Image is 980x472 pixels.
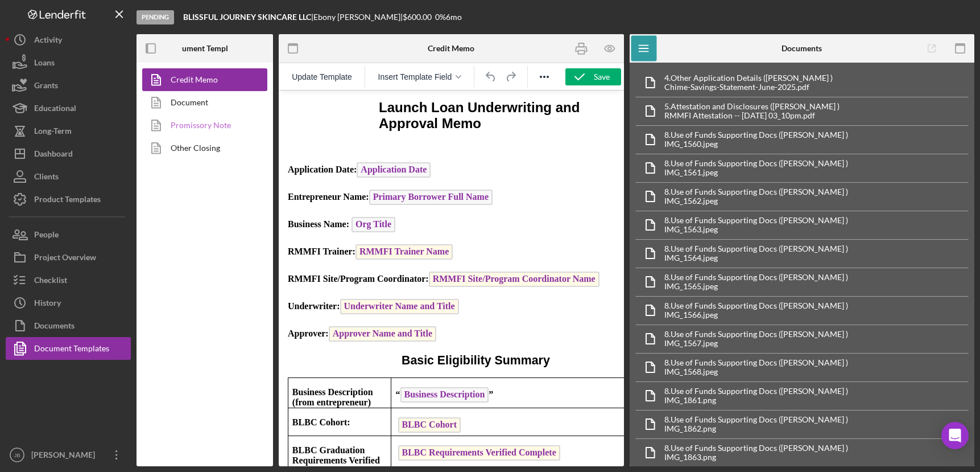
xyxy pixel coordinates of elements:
span: Insert Template Field [378,72,452,81]
div: 8. Use of Funds Supporting Docs ([PERSON_NAME] ) [664,301,848,310]
div: IMG_1560.jpeg [664,139,848,149]
div: [PERSON_NAME] [28,444,102,469]
div: IMG_1863.png [664,453,848,462]
button: History [6,292,131,314]
a: Promissory Note [142,114,262,137]
div: 8. Use of Funds Supporting Docs ([PERSON_NAME] ) [664,415,848,424]
div: IMG_1561.jpeg [664,168,848,177]
button: Clients [6,165,131,188]
div: IMG_1565.jpeg [664,282,848,291]
div: Open Intercom Messenger [941,422,969,449]
div: IMG_1862.png [664,424,848,433]
div: IMG_1861.png [664,396,848,405]
a: Checklist [6,269,131,292]
div: 5. Attestation and Disclosures ([PERSON_NAME] ) [664,102,840,111]
div: Loans [34,51,55,77]
div: IMG_1563.jpeg [664,225,848,234]
b: BLISSFUL JOURNEY SKINCARE LLC [183,12,311,22]
div: Product Templates [34,188,101,214]
div: People [34,223,59,249]
div: $600.00 [403,13,435,22]
div: Checklist [34,269,67,294]
div: 8. Use of Funds Supporting Docs ([PERSON_NAME] ) [664,444,848,453]
div: Ebony [PERSON_NAME] | [313,13,403,22]
div: 8. Use of Funds Supporting Docs ([PERSON_NAME] ) [664,159,848,168]
span: Update Template [292,72,352,81]
div: 8. Use of Funds Supporting Docs ([PERSON_NAME] ) [664,387,848,396]
div: IMG_1566.jpeg [664,310,848,319]
button: Insert Template Field [372,69,467,85]
b: Document Templates [168,44,242,53]
a: Other Closing [142,137,262,159]
button: Educational [6,97,131,120]
a: Document Templates [6,337,131,360]
div: 8. Use of Funds Supporting Docs ([PERSON_NAME] ) [664,187,848,196]
button: Reveal or hide additional toolbar items [535,69,554,85]
button: Undo [481,69,501,85]
div: 6 mo [446,13,462,22]
button: Redo [501,69,520,85]
div: 8. Use of Funds Supporting Docs ([PERSON_NAME] ) [664,358,848,367]
div: | [183,13,313,22]
button: Grants [6,74,131,97]
a: Product Templates [6,188,131,211]
div: 8. Use of Funds Supporting Docs ([PERSON_NAME] ) [664,216,848,225]
button: Reset the template to the current product template value [286,69,358,85]
b: Credit Memo [428,44,474,53]
button: Project Overview [6,246,131,269]
div: Dashboard [34,142,73,168]
text: JB [14,452,20,458]
div: 0 % [435,13,446,22]
div: 8. Use of Funds Supporting Docs ([PERSON_NAME] ) [664,273,848,282]
button: People [6,223,131,246]
span: BLBC Graduation Requirements Verified Complet? [14,355,101,385]
button: Documents [6,314,131,337]
button: Long-Term [6,120,131,142]
div: IMG_1567.jpeg [664,339,848,348]
div: Activity [34,28,62,54]
div: Clients [34,165,59,191]
button: Activity [6,28,131,51]
div: Save [594,68,610,85]
div: Document Templates [34,337,109,363]
div: 8. Use of Funds Supporting Docs ([PERSON_NAME] ) [664,244,848,253]
button: Dashboard [6,142,131,165]
b: Documents [781,44,822,53]
div: IMG_1568.jpeg [664,367,848,376]
a: Document [142,91,262,114]
span: BLBC Requirements Verified Complete [119,355,282,370]
div: RMMFI Attestation -- [DATE] 03_10pm.pdf [664,111,840,120]
button: Save [565,68,621,85]
div: History [34,292,61,317]
div: IMG_1564.jpeg [664,253,848,262]
div: IMG_1562.jpeg [664,196,848,206]
button: Loans [6,51,131,74]
div: Documents [34,314,75,340]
